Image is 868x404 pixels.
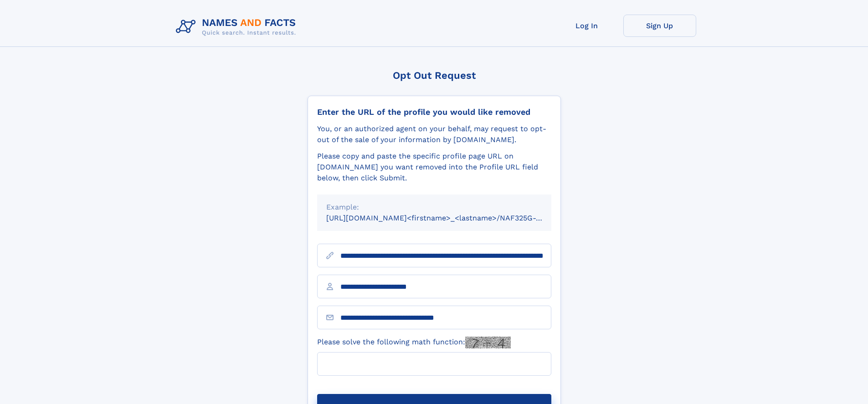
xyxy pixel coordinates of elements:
img: Logo Names and Facts [172,15,303,39]
a: Sign Up [623,15,696,37]
label: Please solve the following math function: [317,337,511,348]
div: You, or an authorized agent on your behalf, may request to opt-out of the sale of your informatio... [317,123,551,145]
div: Example: [326,202,542,213]
div: Enter the URL of the profile you would like removed [317,107,551,117]
a: Log In [550,15,623,37]
div: Please copy and paste the specific profile page URL on [DOMAIN_NAME] you want removed into the Pr... [317,151,551,184]
small: [URL][DOMAIN_NAME]<firstname>_<lastname>/NAF325G-xxxxxxxx [326,214,569,222]
div: Opt Out Request [308,70,561,81]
